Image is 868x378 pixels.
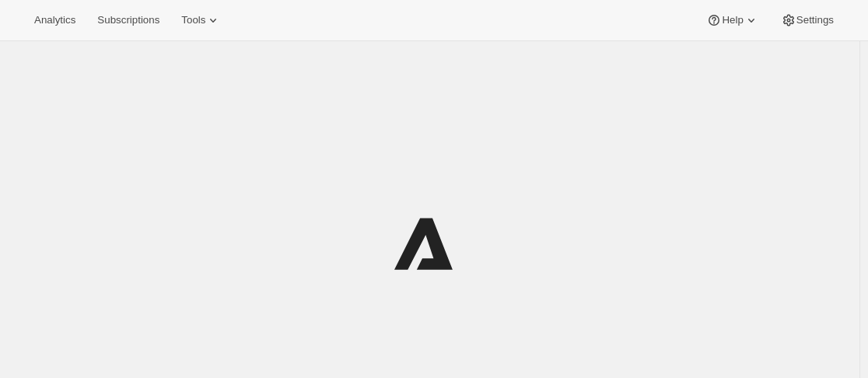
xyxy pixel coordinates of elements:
[172,9,230,31] button: Tools
[697,9,768,31] button: Help
[34,14,75,26] span: Analytics
[722,14,743,26] span: Help
[25,9,85,31] button: Analytics
[181,14,205,26] span: Tools
[88,9,169,31] button: Subscriptions
[97,14,159,26] span: Subscriptions
[772,9,843,31] button: Settings
[796,14,834,26] span: Settings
